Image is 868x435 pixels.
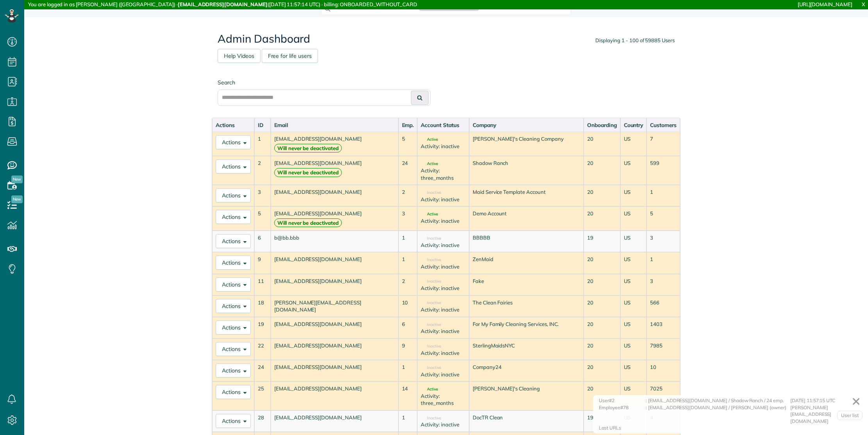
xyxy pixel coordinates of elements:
[421,344,441,348] span: Inactive
[216,363,251,378] button: Actions
[421,285,465,292] div: Activity: inactive
[469,381,584,410] td: [PERSON_NAME]'s Cleaning
[469,274,584,295] td: Fake
[421,217,465,225] div: Activity: inactive
[398,360,418,381] td: 1
[647,317,680,338] td: 1403
[620,338,647,360] td: US
[398,410,418,432] td: 1
[584,295,620,317] td: 20
[421,416,441,420] span: Inactive
[216,299,251,313] button: Actions
[254,156,271,185] td: 2
[398,338,418,360] td: 9
[216,414,251,428] button: Actions
[11,195,23,203] span: New
[258,121,267,129] div: ID
[584,381,620,410] td: 20
[599,397,646,404] div: User#2
[421,323,441,327] span: Inactive
[398,206,418,231] td: 3
[646,397,790,404] div: : [EMAIL_ADDRESS][DOMAIN_NAME] / Shadow Ranch / 24 emp.
[584,252,620,274] td: 20
[216,385,251,399] button: Actions
[254,132,271,156] td: 1
[421,236,441,240] span: Inactive
[798,1,852,7] a: [URL][DOMAIN_NAME]
[271,410,398,432] td: [EMAIL_ADDRESS][DOMAIN_NAME]
[271,185,398,206] td: [EMAIL_ADDRESS][DOMAIN_NAME]
[398,252,418,274] td: 1
[469,295,584,317] td: The Clean Fairies
[398,295,418,317] td: 10
[254,206,271,231] td: 5
[421,167,465,181] div: Activity: three_months
[469,338,584,360] td: SterlingMaidsNYC
[647,381,680,410] td: 7025
[584,410,620,432] td: 19
[398,185,418,206] td: 2
[421,421,465,428] div: Activity: inactive
[421,242,465,249] div: Activity: inactive
[254,231,271,252] td: 6
[11,175,23,183] span: New
[469,185,584,206] td: Maid Service Template Account
[398,156,418,185] td: 24
[469,231,584,252] td: BBBBB
[271,360,398,381] td: [EMAIL_ADDRESS][DOMAIN_NAME]
[469,252,584,274] td: ZenMaid
[837,411,863,420] a: User list
[647,295,680,317] td: 566
[216,188,251,202] button: Actions
[254,252,271,274] td: 9
[421,392,465,407] div: Activity: three_months
[587,121,617,129] div: Onboarding
[421,258,441,262] span: Inactive
[469,317,584,338] td: For My Family Cleaning Services, INC.
[421,162,438,166] span: Active
[620,206,647,231] td: US
[647,156,680,185] td: 599
[584,231,620,252] td: 19
[620,231,647,252] td: US
[620,381,647,410] td: US
[262,49,318,63] a: Free for life users
[178,1,268,7] strong: [EMAIL_ADDRESS][DOMAIN_NAME]
[398,231,418,252] td: 1
[421,263,465,270] div: Activity: inactive
[216,342,251,356] button: Actions
[647,206,680,231] td: 5
[624,121,643,129] div: Country
[274,168,342,177] strong: Will never be deactivated
[473,121,580,129] div: Company
[421,371,465,378] div: Activity: inactive
[584,132,620,156] td: 20
[469,132,584,156] td: [PERSON_NAME]'s Cleaning Company
[620,156,647,185] td: US
[271,381,398,410] td: [EMAIL_ADDRESS][DOMAIN_NAME]
[271,295,398,317] td: [PERSON_NAME][EMAIL_ADDRESS][DOMAIN_NAME]
[254,410,271,432] td: 28
[469,360,584,381] td: Company24
[218,79,430,86] label: Search
[254,360,271,381] td: 24
[274,121,395,129] div: Email
[620,185,647,206] td: US
[584,317,620,338] td: 20
[271,252,398,274] td: [EMAIL_ADDRESS][DOMAIN_NAME]
[216,256,251,270] button: Actions
[398,274,418,295] td: 2
[254,185,271,206] td: 3
[421,306,465,313] div: Activity: inactive
[254,381,271,410] td: 25
[790,397,861,404] div: [DATE] 11:57:15 UTC
[421,279,441,283] span: Inactive
[469,156,584,185] td: Shadow Ranch
[595,37,675,44] div: Displaying 1 - 100 of 59885 Users
[216,135,251,149] button: Actions
[620,360,647,381] td: US
[271,338,398,360] td: [EMAIL_ADDRESS][DOMAIN_NAME]
[620,132,647,156] td: US
[421,349,465,357] div: Activity: inactive
[584,156,620,185] td: 20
